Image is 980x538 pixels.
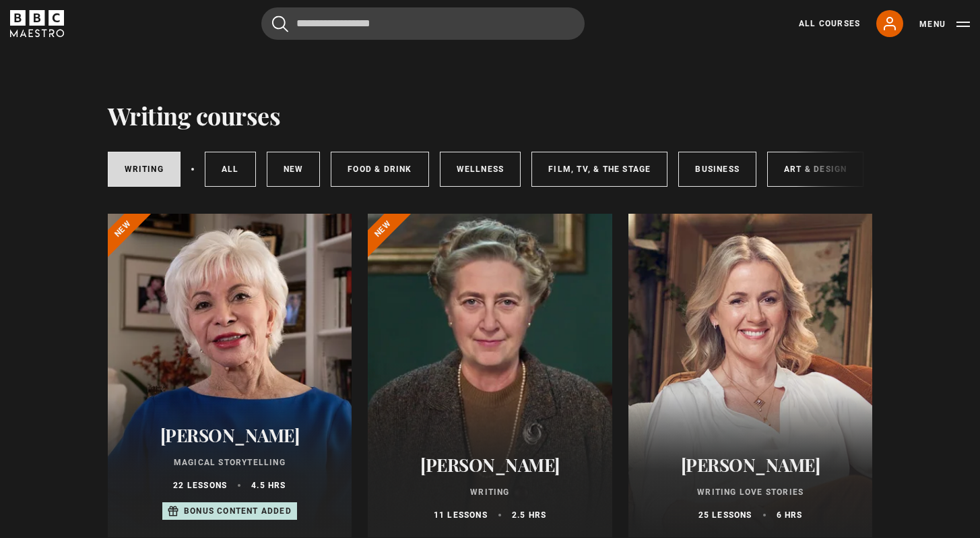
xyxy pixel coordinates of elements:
[434,509,488,521] p: 11 lessons
[272,16,288,32] button: Submit the search query
[384,454,596,475] h2: [PERSON_NAME]
[799,18,860,30] a: All Courses
[368,214,612,537] a: [PERSON_NAME] Writing 11 lessons 2.5 hrs New
[10,10,64,37] svg: BBC Maestro
[645,454,857,475] h2: [PERSON_NAME]
[440,152,521,187] a: Wellness
[512,509,546,521] p: 2.5 hrs
[628,214,873,537] a: [PERSON_NAME] Writing Love Stories 25 lessons 6 hrs
[919,18,970,31] button: Toggle navigation
[173,479,227,491] p: 22 lessons
[184,505,292,517] p: Bonus content added
[267,152,321,187] a: New
[698,509,752,521] p: 25 lessons
[124,425,336,446] h2: [PERSON_NAME]
[645,486,857,498] p: Writing Love Stories
[261,7,585,40] input: Search
[205,152,256,187] a: All
[678,152,756,187] a: Business
[251,479,286,491] p: 4.5 hrs
[108,152,181,187] a: Writing
[384,486,596,498] p: Writing
[124,456,336,469] p: Magical Storytelling
[108,101,281,129] h1: Writing courses
[767,152,863,187] a: Art & Design
[531,152,667,187] a: Film, TV, & The Stage
[331,152,428,187] a: Food & Drink
[777,509,803,521] p: 6 hrs
[108,214,352,537] a: [PERSON_NAME] Magical Storytelling 22 lessons 4.5 hrs Bonus content added New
